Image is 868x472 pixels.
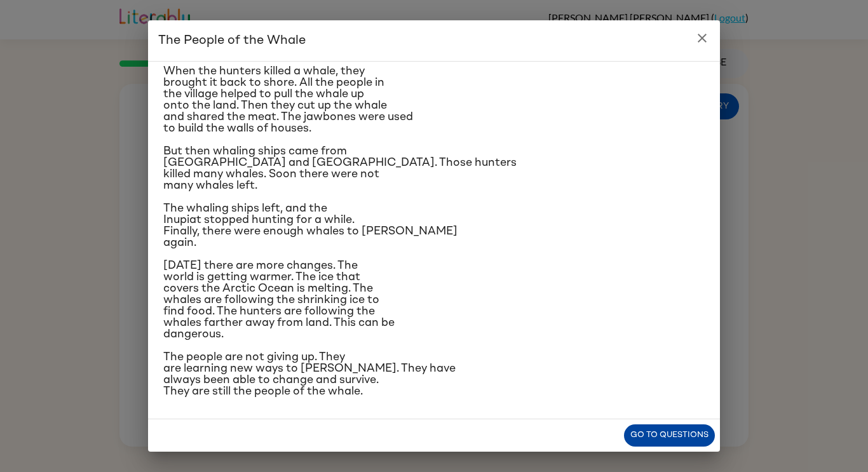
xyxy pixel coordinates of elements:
[163,260,395,340] span: [DATE] there are more changes. The world is getting warmer. The ice that covers the Arctic Ocean ...
[689,25,715,51] button: close
[163,203,458,248] span: The whaling ships left, and the Inupiat stopped hunting for a while. Finally, there were enough w...
[163,65,413,134] span: When the hunters killed a whale, they brought it back to shore. All the people in the village hel...
[148,20,720,61] h2: The People of the Whale
[163,145,517,191] span: But then whaling ships came from [GEOGRAPHIC_DATA] and [GEOGRAPHIC_DATA]. Those hunters killed ma...
[163,351,456,397] span: The people are not giving up. They are learning new ways to [PERSON_NAME]. They have always been ...
[624,424,715,447] button: Go to questions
